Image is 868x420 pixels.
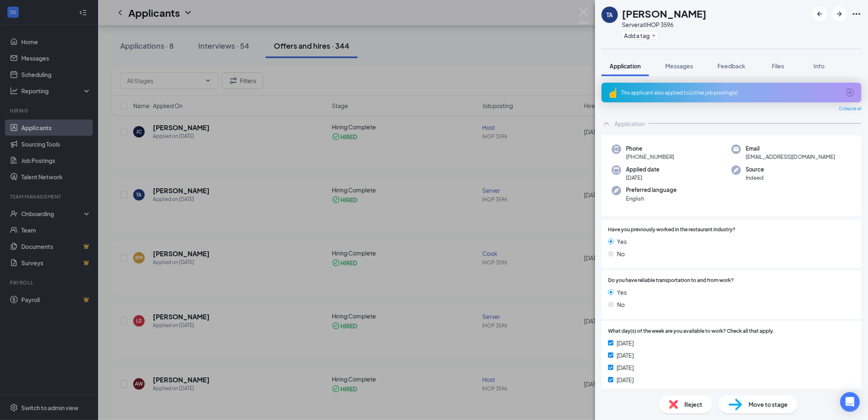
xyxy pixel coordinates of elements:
svg: Plus [651,33,656,38]
div: Application [615,120,645,128]
span: Source [746,165,764,174]
span: What day(s) of the week are you available to work? Check all that apply. [608,327,775,335]
span: No [617,300,625,309]
span: No [617,249,625,258]
svg: ChevronUp [602,119,611,129]
span: Files [772,62,784,70]
span: Yes [617,237,627,246]
button: ArrowRight [832,7,847,21]
button: ArrowLeftNew [812,7,827,21]
span: [DATE] [617,375,634,384]
svg: ArrowRight [834,9,844,19]
div: TA [606,11,613,19]
span: Do you have reliable transportation to and from work? [608,277,734,285]
span: Application [610,62,641,70]
span: Move to stage [749,400,788,409]
span: Reject [685,400,702,409]
span: Info [814,62,825,70]
button: PlusAdd a tag [622,31,658,40]
span: [DATE] [617,388,634,397]
svg: Ellipses [852,9,861,19]
span: Indeed [746,174,764,182]
span: Applied date [626,165,660,174]
svg: ArrowCircle [845,88,855,97]
span: [DATE] [626,174,660,182]
span: Phone [626,145,674,153]
span: [PHONE_NUMBER] [626,153,674,161]
div: This applicant also applied to 1 other job posting(s) [621,89,840,96]
span: English [626,194,677,203]
span: [DATE] [617,363,634,372]
div: Open Intercom Messenger [840,392,860,412]
span: Yes [617,288,627,297]
span: [DATE] [617,339,634,348]
span: [EMAIL_ADDRESS][DOMAIN_NAME] [746,153,835,161]
svg: ArrowLeftNew [815,9,825,19]
span: [DATE] [617,351,634,360]
span: Messages [665,62,693,70]
span: Preferred language [626,186,677,194]
span: Feedback [718,62,745,70]
h1: [PERSON_NAME] [622,7,707,20]
span: Collapse all [839,106,861,112]
div: Server at IHOP 3596 [622,20,707,29]
span: Email [746,145,835,153]
span: Have you previously worked in the restaurant industry? [608,226,736,234]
